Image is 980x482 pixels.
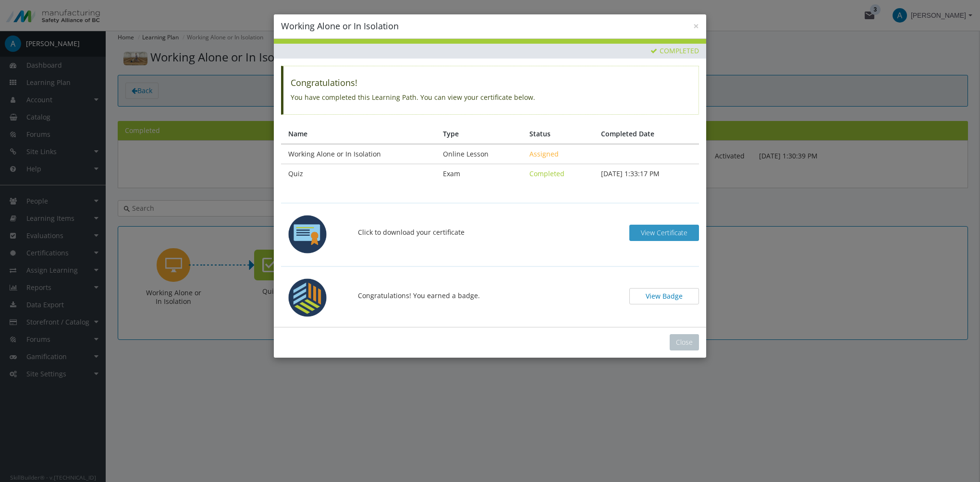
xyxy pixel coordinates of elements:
[601,169,660,178] span: [DATE] 1:33:17 PM
[443,169,460,178] span: Exam
[670,334,699,350] button: Close
[288,169,303,178] span: Quiz
[629,225,699,241] button: Download Certificate (pdf)
[288,149,381,158] span: Working Alone or In Isolation
[351,277,629,315] p: Congratulations! You earned a badge.
[629,288,699,304] button: View Badge
[288,277,327,319] img: Open Badge -
[351,213,629,252] p: Click to download your certificate
[443,149,489,158] span: Online Lesson
[291,78,691,88] h4: Congratulations!
[529,149,559,158] span: Assigned
[641,228,687,237] span: View Certificate
[281,124,436,144] th: Name
[281,20,699,33] h4: Working Alone or In Isolation
[650,46,699,55] span: Completed
[522,124,594,144] th: Status
[291,93,691,102] p: You have completed this Learning Path. You can view your certificate below.
[594,124,699,144] th: Completed Date
[436,124,522,144] th: Type
[693,21,699,31] button: ×
[529,169,564,178] span: Completed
